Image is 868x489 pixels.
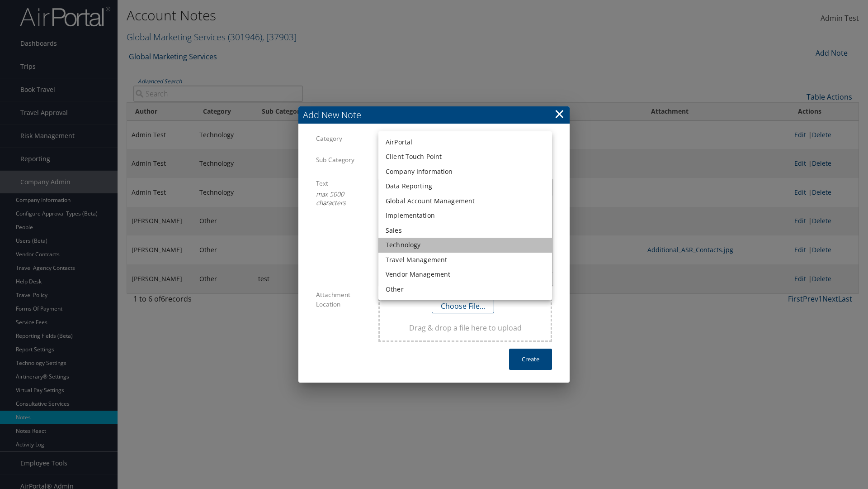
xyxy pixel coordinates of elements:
li: AirPortal [378,135,552,150]
li: Sales [378,223,552,238]
li: Travel Management [378,253,552,268]
li: Vendor Management [378,267,552,282]
li: Global Account Management [378,194,552,209]
li: Other [378,282,552,297]
li: Implementation [378,208,552,223]
li: Client Touch Point [378,149,552,164]
li: Company Information [378,164,552,179]
li: Data Reporting [378,179,552,194]
li: Technology [378,238,552,253]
